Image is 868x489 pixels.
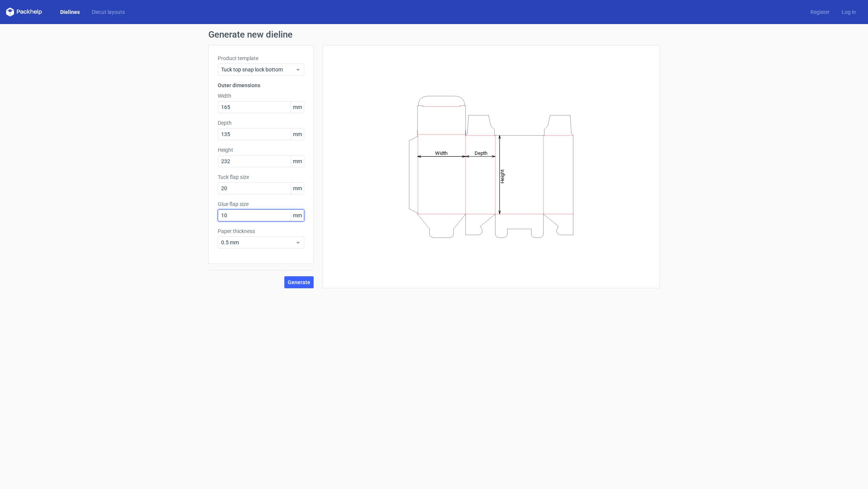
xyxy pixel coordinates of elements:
a: Dielines [54,8,86,16]
tspan: Width [435,150,448,156]
label: Depth [218,119,304,127]
span: mm [291,156,304,167]
a: Log in [836,8,862,16]
label: Height [218,146,304,154]
label: Product template [218,55,304,62]
h1: Generate new dieline [208,30,660,39]
label: Tuck flap size [218,173,304,181]
span: 0.5 mm [221,239,295,246]
a: Register [804,8,836,16]
label: Width [218,92,304,100]
span: Generate [288,280,310,285]
tspan: Height [499,169,505,183]
span: mm [291,183,304,194]
label: Glue flap size [218,200,304,208]
span: mm [291,101,304,113]
h3: Outer dimensions [218,82,304,89]
span: mm [291,210,304,221]
button: Generate [284,276,314,288]
span: Tuck top snap lock bottom [221,66,295,73]
span: mm [291,129,304,140]
a: Diecut layouts [86,8,131,16]
label: Paper thickness [218,227,304,235]
tspan: Depth [475,150,487,156]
